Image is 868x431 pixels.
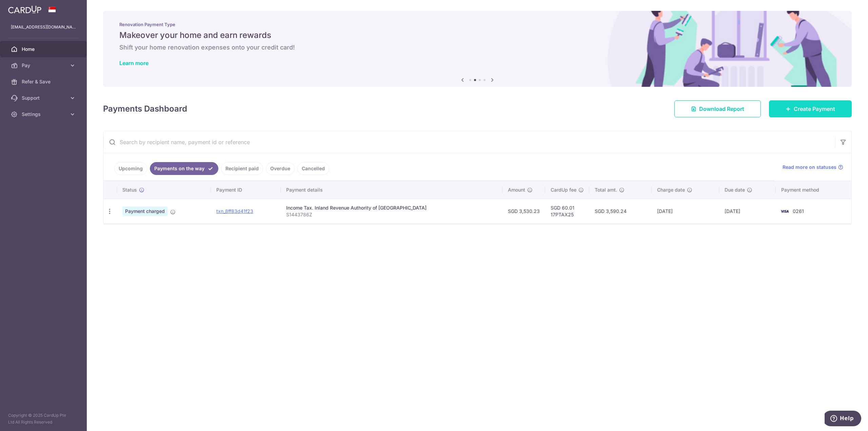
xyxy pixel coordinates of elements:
td: SGD 3,590.24 [589,199,652,223]
img: Bank Card [778,207,791,215]
p: [EMAIL_ADDRESS][DOMAIN_NAME] [11,24,76,31]
a: Recipient paid [221,162,263,175]
img: Renovation banner [103,11,852,87]
td: [DATE] [652,199,719,223]
a: Overdue [266,162,295,175]
a: Read more on statuses [783,164,843,171]
h5: Makeover your home and earn rewards [119,30,835,41]
span: Pay [22,62,66,69]
span: Support [22,95,66,101]
span: Total amt. [595,187,617,193]
span: Status [122,187,137,193]
span: Create Payment [794,105,835,113]
a: txn_8ff83d41f23 [216,208,253,214]
td: [DATE] [719,199,776,223]
input: Search by recipient name, payment id or reference [103,131,835,153]
p: S1443786Z [286,211,497,218]
span: Payment charged [122,207,167,216]
iframe: Opens a widget where you can find more information [825,411,861,428]
span: Settings [22,111,66,118]
span: Read more on statuses [783,164,836,171]
td: SGD 60.01 17PTAX25 [545,199,589,223]
img: CardUp [8,5,41,14]
th: Payment details [281,181,502,199]
a: Download Report [674,100,761,117]
a: Learn more [119,60,149,66]
td: SGD 3,530.23 [502,199,545,223]
th: Payment ID [211,181,281,199]
span: CardUp fee [551,187,576,193]
span: Refer & Save [22,78,66,85]
span: Amount [508,187,525,193]
a: Upcoming [114,162,147,175]
a: Cancelled [297,162,329,175]
p: Renovation Payment Type [119,22,835,27]
span: 0261 [793,208,804,214]
a: Create Payment [769,100,852,117]
div: Income Tax. Inland Revenue Authority of [GEOGRAPHIC_DATA] [286,204,497,211]
span: Download Report [699,105,744,113]
th: Payment method [776,181,851,199]
h4: Payments Dashboard [103,103,187,115]
span: Charge date [657,187,685,193]
span: Home [22,46,66,53]
span: Due date [725,187,745,193]
h6: Shift your home renovation expenses onto your credit card! [119,43,835,52]
a: Payments on the way [150,162,218,175]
